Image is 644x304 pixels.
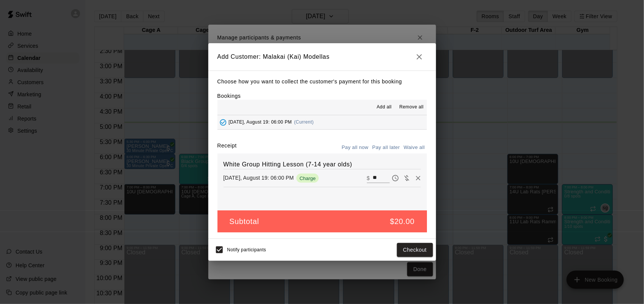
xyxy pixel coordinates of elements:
[227,248,266,253] span: Notify participants
[396,101,427,113] button: Remove all
[377,103,392,111] span: Add all
[390,174,401,181] span: Pay later
[217,117,229,128] button: Added - Collect Payment
[399,103,424,111] span: Remove all
[367,174,370,182] p: $
[296,176,319,181] span: Charge
[397,243,433,257] button: Checkout
[402,142,427,154] button: Waive all
[208,43,436,71] h2: Add Customer: Malakai (Kai) Modellas
[217,93,241,99] label: Bookings
[217,115,427,129] button: Added - Collect Payment[DATE], August 19: 06:00 PM(Current)
[217,142,237,154] label: Receipt
[340,142,371,154] button: Pay all now
[230,216,259,227] h5: Subtotal
[413,172,424,184] button: Remove
[229,119,292,125] span: [DATE], August 19: 06:00 PM
[401,174,413,181] span: Waive payment
[372,101,396,113] button: Add all
[390,216,415,227] h5: $20.00
[217,77,427,86] p: Choose how you want to collect the customer's payment for this booking
[224,160,421,169] h6: White Group Hitting Lesson (7-14 year olds)
[294,119,314,125] span: (Current)
[224,174,294,182] p: [DATE], August 19: 06:00 PM
[370,142,402,154] button: Pay all later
